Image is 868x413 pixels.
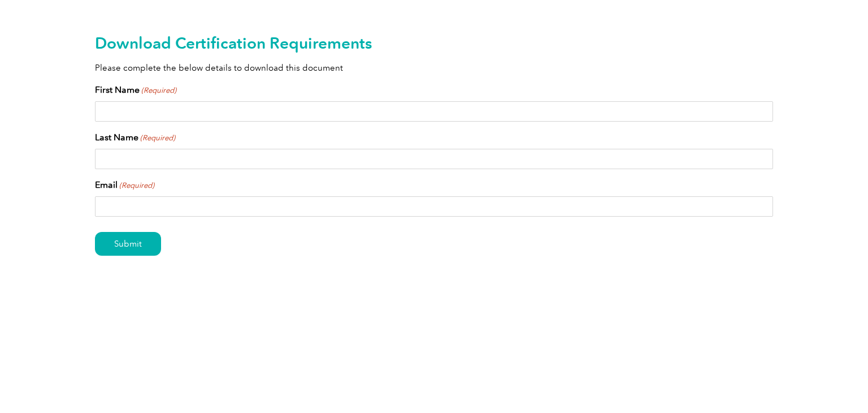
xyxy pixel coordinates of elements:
label: First Name [95,83,176,97]
span: (Required) [119,180,155,191]
h2: Download Certification Requirements [95,34,773,52]
p: Please complete the below details to download this document [95,62,773,74]
span: (Required) [140,132,176,144]
input: Submit [95,232,161,256]
label: Last Name [95,131,175,144]
label: Email [95,178,154,192]
span: (Required) [141,85,177,96]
